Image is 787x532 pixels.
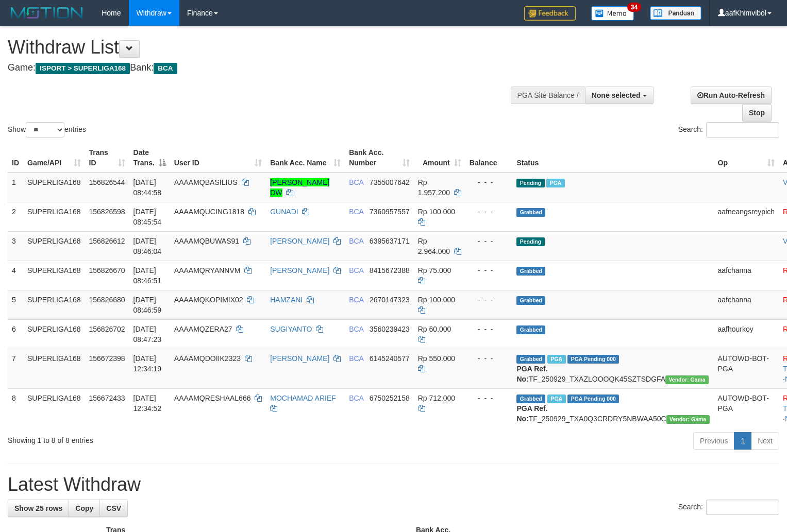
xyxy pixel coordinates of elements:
img: panduan.png [650,6,701,20]
span: Copy 6750252158 to clipboard [370,394,410,402]
td: SUPERLIGA168 [23,388,85,428]
th: Bank Acc. Name: activate to sort column ascending [266,143,345,173]
span: BCA [349,178,363,186]
span: AAAAMQRESHAAL666 [174,394,251,402]
span: Grabbed [516,325,545,334]
th: ID [8,143,23,173]
a: 1 [734,432,751,450]
td: aafneangsreypich [714,202,779,231]
span: AAAAMQBASILIUS [174,178,238,186]
td: 3 [8,231,23,261]
span: BCA [349,394,363,402]
span: Marked by aafnonsreyleab [546,179,564,187]
span: PGA Pending [567,394,619,403]
span: BCA [349,325,363,333]
td: SUPERLIGA168 [23,319,85,349]
span: Copy 7355007642 to clipboard [370,178,410,186]
span: PGA Pending [567,355,619,364]
span: [DATE] 08:46:04 [133,237,162,255]
div: - - - [470,236,509,246]
span: Pending [516,179,544,187]
span: 156826670 [89,266,125,274]
h4: Game: Bank: [8,63,514,73]
td: 7 [8,349,23,388]
div: - - - [470,295,509,305]
span: Rp 2.964.000 [418,237,450,255]
span: Grabbed [516,267,545,276]
span: AAAAMQBUWAS91 [174,237,239,245]
img: Feedback.jpg [524,6,576,21]
span: Rp 1.957.200 [418,178,450,197]
span: Marked by aafsoycanthlai [547,394,565,403]
span: BCA [349,208,363,216]
span: Copy 6145240577 to clipboard [370,354,410,363]
b: PGA Ref. No: [516,404,547,423]
th: Balance [465,143,513,173]
a: Run Auto-Refresh [691,87,772,104]
span: Copy 6395637171 to clipboard [370,237,410,245]
span: Marked by aafsoycanthlai [547,355,565,364]
div: - - - [470,177,509,187]
label: Show entries [8,122,86,138]
a: Next [751,432,779,450]
span: AAAAMQRYANNVM [174,266,241,274]
th: Amount: activate to sort column ascending [414,143,465,173]
span: ISPORT > SUPERLIGA168 [36,63,130,74]
a: GUNADI [270,208,298,216]
a: Stop [742,104,772,122]
span: 156826612 [89,237,125,245]
td: SUPERLIGA168 [23,261,85,290]
span: [DATE] 08:44:58 [133,178,162,197]
th: Trans ID: activate to sort column ascending [85,143,129,173]
span: Grabbed [516,394,545,403]
a: CSV [99,500,128,517]
td: 5 [8,290,23,319]
a: [PERSON_NAME] [270,354,329,363]
div: - - - [470,207,509,217]
a: MOCHAMAD ARIEF [270,394,336,402]
div: - - - [470,265,509,276]
a: SUGIYANTO [270,325,312,333]
td: 2 [8,202,23,231]
td: 8 [8,388,23,428]
span: 34 [627,3,641,12]
span: None selected [592,91,641,99]
a: Previous [693,432,734,450]
a: Copy [69,500,100,517]
h1: Withdraw List [8,37,514,58]
span: Copy 8415672388 to clipboard [370,266,410,274]
div: Showing 1 to 8 of 8 entries [8,431,320,445]
a: [PERSON_NAME] [270,237,329,245]
td: 6 [8,319,23,349]
th: Op: activate to sort column ascending [714,143,779,173]
th: Date Trans.: activate to sort column descending [129,143,170,173]
th: Bank Acc. Number: activate to sort column ascending [345,143,414,173]
span: 156672433 [89,394,125,402]
span: BCA [154,63,177,74]
td: 1 [8,173,23,202]
span: Grabbed [516,296,545,305]
span: Show 25 rows [14,504,62,512]
span: [DATE] 08:45:54 [133,208,162,226]
label: Search: [678,122,779,138]
span: [DATE] 12:34:52 [133,394,162,413]
input: Search: [706,500,779,515]
label: Search: [678,500,779,515]
span: Rp 100.000 [418,296,455,304]
a: [PERSON_NAME] DW [270,178,329,197]
span: [DATE] 08:47:23 [133,325,162,344]
span: BCA [349,237,363,245]
span: Vendor URL: https://trx31.1velocity.biz [665,375,709,384]
span: Copy [75,504,93,512]
span: Rp 100.000 [418,208,455,216]
input: Search: [706,122,779,138]
span: Grabbed [516,208,545,217]
span: Copy 7360957557 to clipboard [370,208,410,216]
td: SUPERLIGA168 [23,290,85,319]
td: SUPERLIGA168 [23,173,85,202]
span: 156826598 [89,208,125,216]
th: Game/API: activate to sort column ascending [23,143,85,173]
td: aafhourkoy [714,319,779,349]
td: SUPERLIGA168 [23,231,85,261]
span: [DATE] 08:46:59 [133,296,162,314]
